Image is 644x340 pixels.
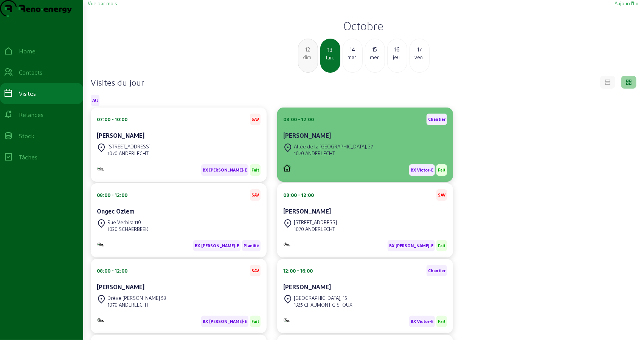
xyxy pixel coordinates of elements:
[283,242,291,247] img: Monitoring et Maintenance
[389,243,433,248] span: BX [PERSON_NAME]-E
[97,318,104,323] img: Monitoring et Maintenance
[321,45,340,54] div: 13
[19,110,43,119] div: Relances
[283,116,314,123] div: 08:00 - 12:00
[19,68,42,77] div: Contacts
[251,268,259,273] span: SAV
[283,207,331,215] cam-card-title: [PERSON_NAME]
[438,243,445,248] span: Fait
[97,207,135,215] cam-card-title: Ongec Ozlem
[438,167,445,173] span: Fait
[294,150,373,157] div: 1070 ANDERLECHT
[97,166,104,171] img: Monitoring et Maintenance
[88,19,639,33] h2: Octobre
[298,45,318,54] div: 12
[438,192,445,198] span: SAV
[438,319,445,324] span: Fait
[321,54,340,61] div: lun.
[19,153,37,162] div: Tâches
[97,192,127,198] div: 08:00 - 12:00
[251,319,259,324] span: Fait
[343,45,362,54] div: 14
[294,219,337,226] div: [STREET_ADDRESS]
[410,45,429,54] div: 17
[92,98,98,103] span: All
[244,243,259,248] span: Planifié
[97,283,144,290] cam-card-title: [PERSON_NAME]
[195,243,239,248] span: BX [PERSON_NAME]-E
[88,0,117,6] span: Vue par mois
[365,54,385,61] div: mer.
[19,89,36,98] div: Visites
[107,301,166,308] div: 1070 ANDERLECHT
[283,283,331,290] cam-card-title: [PERSON_NAME]
[107,226,148,232] div: 1030 SCHAERBEEK
[251,192,259,198] span: SAV
[107,150,151,157] div: 1070 ANDERLECHT
[97,132,144,139] cam-card-title: [PERSON_NAME]
[294,143,373,150] div: Allée de la [GEOGRAPHIC_DATA], 37
[294,295,352,301] div: [GEOGRAPHIC_DATA], 15
[410,54,429,61] div: ven.
[298,54,318,61] div: dim.
[283,267,313,274] div: 12:00 - 16:00
[428,268,445,273] span: Chantier
[615,0,639,6] span: Aujourd'hui
[294,301,352,308] div: 1325 CHAUMONT-GISTOUX
[97,242,104,247] img: Monitoring et Maintenance
[91,77,144,87] h4: Visites du jour
[251,117,259,122] span: SAV
[411,319,433,324] span: BX Victor-E
[283,132,331,139] cam-card-title: [PERSON_NAME]
[343,54,362,61] div: mar.
[388,45,407,54] div: 16
[294,226,337,232] div: 1070 ANDERLECHT
[283,318,291,323] img: Monitoring et Maintenance
[107,219,148,226] div: Rue Verbist 110
[19,131,34,140] div: Stock
[411,167,433,173] span: BX Victor-E
[388,54,407,61] div: jeu.
[251,167,259,173] span: Fait
[428,117,445,122] span: Chantier
[203,319,247,324] span: BX [PERSON_NAME]-E
[97,267,127,274] div: 08:00 - 12:00
[97,116,127,123] div: 07:00 - 10:00
[283,164,291,172] img: PVELEC
[107,143,151,150] div: [STREET_ADDRESS]
[203,167,247,173] span: BX [PERSON_NAME]-E
[19,47,36,56] div: Home
[365,45,385,54] div: 15
[107,295,166,301] div: Drève [PERSON_NAME] 53
[283,192,314,198] div: 08:00 - 12:00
